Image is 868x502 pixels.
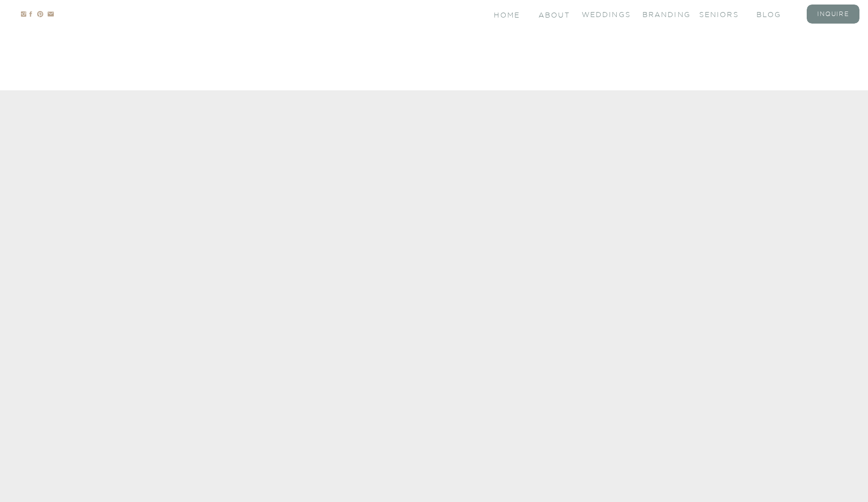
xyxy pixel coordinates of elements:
[582,10,622,18] a: Weddings
[699,10,739,18] a: seniors
[494,10,521,19] a: Home
[642,10,683,18] a: branding
[756,10,797,18] a: blog
[538,10,569,19] a: About
[813,10,853,18] a: inquire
